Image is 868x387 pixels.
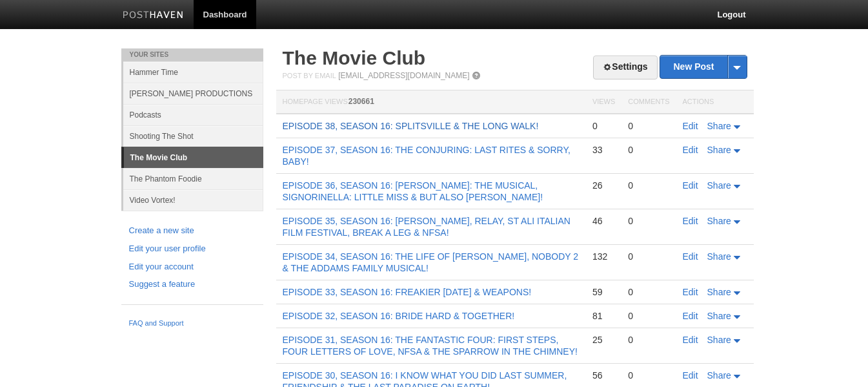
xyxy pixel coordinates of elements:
[283,287,532,297] a: EPISODE 33, SEASON 16: FREAKIER [DATE] & WEAPONS!
[628,370,669,381] div: 0
[683,287,698,297] a: Edit
[283,72,336,79] span: Post by Email
[283,251,579,273] a: EPISODE 34, SEASON 16: THE LIFE OF [PERSON_NAME], NOBODY 2 & THE ADDAMS FAMILY MUSICAL!
[592,144,615,156] div: 33
[683,370,698,381] a: Edit
[628,144,669,156] div: 0
[592,286,615,298] div: 59
[123,61,263,83] a: Hammer Time
[683,311,698,321] a: Edit
[683,180,698,191] a: Edit
[592,180,615,191] div: 26
[123,189,263,211] a: Video Vortex!
[683,216,698,226] a: Edit
[628,215,669,227] div: 0
[707,216,731,226] span: Share
[348,97,374,106] span: 230661
[660,56,746,78] a: New Post
[283,311,515,321] a: EPISODE 32, SEASON 16: BRIDE HARD & TOGETHER!
[621,90,676,114] th: Comments
[123,83,263,104] a: [PERSON_NAME] PRODUCTIONS
[683,121,698,131] a: Edit
[123,125,263,147] a: Shooting The Shot
[628,180,669,191] div: 0
[707,121,731,131] span: Share
[592,251,615,262] div: 132
[707,180,731,191] span: Share
[628,334,669,346] div: 0
[129,318,256,329] a: FAQ and Support
[683,335,698,345] a: Edit
[628,120,669,132] div: 0
[592,215,615,227] div: 46
[707,311,731,321] span: Share
[592,310,615,322] div: 81
[592,334,615,346] div: 25
[124,147,263,168] a: The Movie Club
[707,287,731,297] span: Share
[628,251,669,262] div: 0
[628,286,669,298] div: 0
[683,145,698,155] a: Edit
[592,370,615,381] div: 56
[129,224,256,238] a: Create a new site
[123,104,263,125] a: Podcasts
[283,216,570,238] a: EPISODE 35, SEASON 16: [PERSON_NAME], RELAY, ST ALI ITALIAN FILM FESTIVAL, BREAK A LEG & NFSA!
[283,47,426,68] a: The Movie Club
[683,251,698,262] a: Edit
[338,71,469,80] a: [EMAIL_ADDRESS][DOMAIN_NAME]
[283,335,578,357] a: EPISODE 31, SEASON 16: THE FANTASTIC FOUR: FIRST STEPS, FOUR LETTERS OF LOVE, NFSA & THE SPARROW ...
[586,90,621,114] th: Views
[129,260,256,274] a: Edit your account
[707,145,731,155] span: Share
[283,145,570,167] a: EPISODE 37, SEASON 16: THE CONJURING: LAST RITES & SORRY, BABY!
[593,56,657,79] a: Settings
[676,90,754,114] th: Actions
[121,48,263,61] li: Your Sites
[592,120,615,132] div: 0
[283,180,543,202] a: EPISODE 36, SEASON 16: [PERSON_NAME]: THE MUSICAL, SIGNORINELLA: LITTLE MISS & BUT ALSO [PERSON_N...
[129,278,256,291] a: Suggest a feature
[707,251,731,262] span: Share
[707,370,731,381] span: Share
[283,121,539,131] a: EPISODE 38, SEASON 16: SPLITSVILLE & THE LONG WALK!
[129,242,256,256] a: Edit your user profile
[276,90,586,114] th: Homepage Views
[707,335,731,345] span: Share
[123,11,184,21] img: Posthaven-bar
[628,310,669,322] div: 0
[123,168,263,189] a: The Phantom Foodie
